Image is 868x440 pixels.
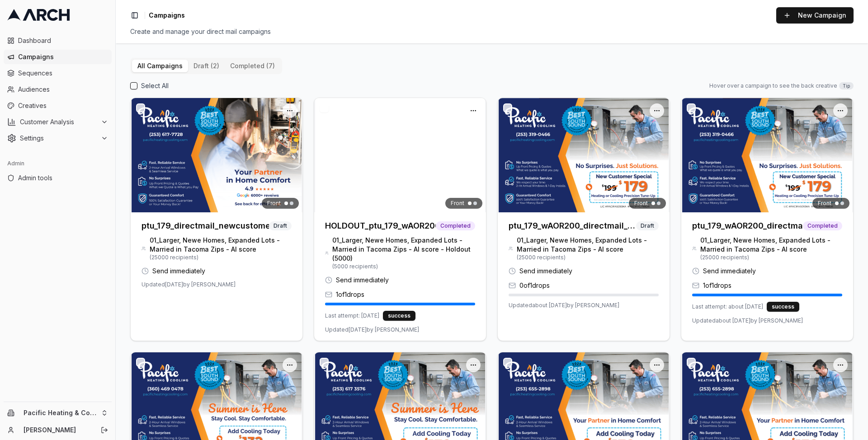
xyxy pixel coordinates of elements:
a: Admin tools [4,171,112,185]
span: 0 of 1 drops [519,281,550,290]
span: 01_Larger, Newe Homes, Expanded Lots - Married in Tacoma Zips - AI score [150,236,292,254]
img: Front creative for HOLDOUT_ptu_179_wAOR200_directmail_tacoma_sept2025 [314,98,486,212]
a: Creatives [4,98,112,113]
span: Sequences [18,69,108,78]
span: Audiences [18,85,108,94]
span: ( 5000 recipients) [332,263,475,270]
span: Send immediately [519,267,572,276]
span: Front [451,200,464,207]
button: draft (2) [188,60,225,72]
button: Settings [4,131,112,145]
button: All Campaigns [132,60,188,72]
span: 01_Larger, Newe Homes, Expanded Lots - Married in Tacoma Zips - AI score - Holdout (5000) [332,236,475,263]
span: Last attempt: about [DATE] [692,303,763,310]
nav: breadcrumb [149,11,185,20]
span: Send immediately [703,267,756,276]
button: New Campaign [776,7,854,23]
span: Settings [20,134,97,143]
span: Campaigns [149,11,185,20]
span: Hover over a campaign to see the back creative [709,82,837,89]
span: Admin tools [18,173,108,183]
span: Campaigns [18,52,108,61]
span: 1 of 1 drops [336,290,364,299]
img: Front creative for ptu_179_directmail_newcustomers_sept2025 [131,98,302,212]
span: ( 25000 recipients) [700,254,842,261]
div: Admin [4,156,112,171]
span: 1 of 1 drops [703,281,731,290]
button: completed (7) [225,60,280,72]
label: Select All [141,81,169,90]
span: Updated about [DATE] by [PERSON_NAME] [509,302,619,309]
h3: HOLDOUT_ptu_179_wAOR200_directmail_tacoma_sept2025 [325,220,436,232]
span: Updated about [DATE] by [PERSON_NAME] [692,317,803,324]
span: Updated [DATE] by [PERSON_NAME] [142,281,236,288]
h3: ptu_179_directmail_newcustomers_sept2025 [142,220,269,232]
span: 01_Larger, Newe Homes, Expanded Lots - Married in Tacoma Zips - AI score [517,236,659,254]
img: Front creative for ptu_179_wAOR200_directmail_tacoma_sept2025 (Copy) [498,98,670,212]
h3: ptu_179_wAOR200_directmail_tacoma_sept2025 (Copy) [509,220,636,232]
span: Front [634,200,648,207]
button: Pacific Heating & Cooling [4,406,112,420]
span: Completed [436,221,475,230]
span: Creatives [18,101,108,110]
span: Tip [839,82,854,89]
span: Front [267,200,281,207]
a: Sequences [4,66,112,80]
div: Create and manage your direct mail campaigns [130,27,854,36]
button: Customer Analysis [4,115,112,129]
div: success [767,302,799,312]
a: Audiences [4,82,112,97]
div: success [383,311,415,321]
span: ( 25000 recipients) [517,254,659,261]
span: 01_Larger, Newe Homes, Expanded Lots - Married in Tacoma Zips - AI score [700,236,842,254]
a: Dashboard [4,33,112,48]
span: Dashboard [18,36,108,45]
span: Send immediately [336,276,389,285]
span: Pacific Heating & Cooling [24,409,97,417]
span: Last attempt: [DATE] [325,312,379,319]
h3: ptu_179_wAOR200_directmail_tacoma_sept2025 [692,220,803,232]
a: [PERSON_NAME] [24,426,91,435]
span: Draft [269,221,292,230]
span: Customer Analysis [20,117,97,126]
a: Campaigns [4,50,112,64]
img: Front creative for ptu_179_wAOR200_directmail_tacoma_sept2025 [681,98,853,212]
span: Completed [803,221,842,230]
span: Updated [DATE] by [PERSON_NAME] [325,326,419,333]
span: Draft [636,221,659,230]
button: Log out [98,424,111,436]
span: ( 25000 recipients) [150,254,292,261]
span: Front [818,200,831,207]
span: Send immediately [152,267,205,276]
